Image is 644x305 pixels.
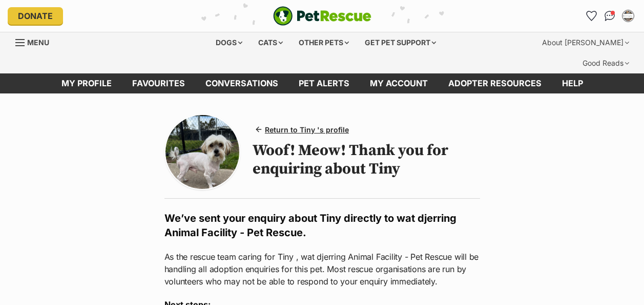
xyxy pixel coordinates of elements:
div: Other pets [292,32,356,53]
div: About [PERSON_NAME] [535,32,636,53]
a: Conversations [601,8,618,24]
div: Cats [251,32,290,53]
ul: Account quick links [583,8,636,24]
img: Kirsty Rice profile pic [623,11,633,21]
a: My profile [51,73,122,93]
p: As the rescue team caring for Tiny , wat djerring Animal Facility - Pet Rescue will be handling a... [164,251,480,288]
img: chat-41dd97257d64d25036548639549fe6c8038ab92f7586957e7f3b1b290dea8141.svg [605,11,615,21]
a: Favourites [122,73,195,93]
button: My account [620,8,636,24]
a: conversations [195,73,288,93]
div: Dogs [209,32,250,53]
h1: Woof! Meow! Thank you for enquiring about Tiny [253,141,480,178]
span: Menu [27,38,49,47]
span: Return to Tiny 's profile [265,124,349,135]
div: Get pet support [358,32,443,53]
a: Adopter resources [438,73,552,93]
a: Menu [15,32,56,51]
div: Good Reads [575,53,636,73]
a: My account [360,73,438,93]
a: Help [552,73,593,93]
img: Photo of Tiny [165,115,239,189]
a: Donate [8,7,63,25]
h2: We’ve sent your enquiry about Tiny directly to wat djerring Animal Facility - Pet Rescue. [164,211,480,240]
a: PetRescue [273,6,371,26]
a: Favourites [583,8,599,24]
img: logo-e224e6f780fb5917bec1dbf3a21bbac754714ae5b6737aabdf751b685950b380.svg [273,6,371,26]
a: Pet alerts [288,73,360,93]
a: Return to Tiny 's profile [253,122,353,137]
